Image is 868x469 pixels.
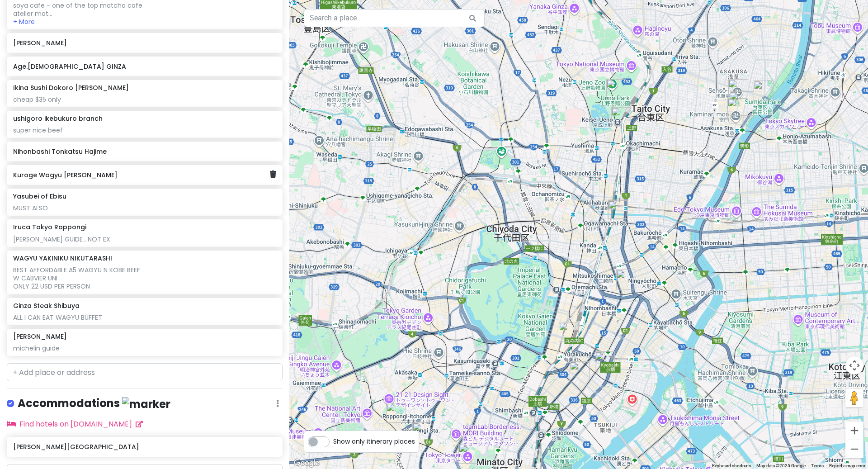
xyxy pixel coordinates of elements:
[304,9,485,27] input: Search a place
[13,302,80,310] h6: Ginza Steak Shibuya
[727,98,747,118] div: Nakamise Shopping Street
[13,192,66,200] h6: Yasubei of Ebisu
[333,436,415,446] span: Show only itinerary places
[845,440,863,458] button: Zoom out
[606,79,626,99] div: Ueno Park
[386,403,406,423] div: Iruca Tokyo Roppongi
[756,463,806,468] span: Map data ©2025 Google
[13,443,276,451] h6: [PERSON_NAME][GEOGRAPHIC_DATA]
[13,39,276,47] h6: [PERSON_NAME]
[458,444,478,464] div: Tokyo Tower
[611,107,631,127] div: Gyukatsu Motomura Ueno
[845,422,863,440] button: Zoom in
[13,114,103,123] h6: ushigoro ikebukuro branch
[13,344,276,352] div: michelin guide
[13,235,276,243] div: [PERSON_NAME] GUIDE , NOT EX
[7,419,143,429] a: Find hotels on [DOMAIN_NAME]
[845,389,863,407] button: Drag Pegman onto the map to open Street View
[608,199,627,219] div: Nikoniko mazemen
[608,200,628,220] div: 柴田第一ビル
[595,351,615,371] div: Age.3 GINZA
[754,81,774,100] div: Hatoya Asakusa
[272,397,292,417] div: AMORE Vintage AOYAMA
[412,422,432,442] div: Ikina Sushi Dokoro Abe Roppongi
[13,171,269,179] h6: Kuroge Wagyu [PERSON_NAME]
[13,126,276,134] div: super nice beef
[7,363,283,381] input: + Add place or address
[13,313,276,322] div: ALL I CAN EAT WAGYU BUFFET
[728,79,748,99] div: Sensō-ji
[13,254,112,262] h6: WAGYU YAKINIKU NIKUTARASHI
[13,332,67,341] h6: [PERSON_NAME]
[292,457,321,469] img: Google
[122,397,170,411] img: marker
[13,266,276,291] div: BEST AFFORDABLE A5 WAGYU N KOBE BEEF W CABVIER UNI ONLY 22 USD PER PERSON
[13,62,276,71] h6: Age.[DEMOGRAPHIC_DATA] GINZA
[270,169,276,180] a: Delete place
[559,322,579,342] div: Oedo Antique Market
[18,396,170,411] h4: Accommodations
[712,463,751,469] button: Keyboard shortcuts
[292,457,321,469] a: Open this area in Google Maps (opens a new window)
[845,356,863,374] button: Map camera controls
[13,18,35,26] button: + More
[811,463,824,468] a: Terms (opens in new tab)
[616,270,636,289] div: Nihonbashi Tonkatsu Hajime
[13,84,129,92] h6: Ikina Sushi Dokoro [PERSON_NAME]
[13,147,276,156] h6: Nihonbashi Tonkatsu Hajime
[13,95,276,104] div: cheap $35 only
[570,361,590,381] div: Ginza
[13,204,276,212] div: MUST ALSO
[730,91,754,116] div: Kuroge Wagyu Ichinoya Asakusa
[13,223,86,231] h6: Iruca Tokyo Roppongi
[829,463,865,468] a: Report a map error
